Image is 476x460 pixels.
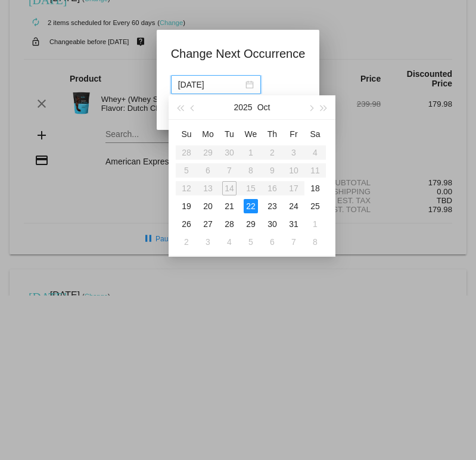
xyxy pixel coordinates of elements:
td: 10/27/2025 [197,215,219,233]
th: Wed [240,125,262,144]
td: 10/28/2025 [219,215,240,233]
div: 28 [222,217,237,231]
th: Tue [219,125,240,144]
div: 27 [201,217,215,231]
th: Sat [304,125,326,144]
td: 10/23/2025 [262,197,283,215]
button: 2025 [234,95,253,119]
td: 10/24/2025 [283,197,304,215]
h1: Change Next Occurrence [171,44,306,63]
td: 11/3/2025 [197,233,219,251]
div: 2 [179,235,194,249]
div: 22 [244,199,258,213]
td: 10/19/2025 [176,197,197,215]
th: Thu [262,125,283,144]
div: 23 [265,199,279,213]
button: Oct [257,95,270,119]
td: 10/30/2025 [262,215,283,233]
div: 21 [222,199,237,213]
td: 11/1/2025 [304,215,326,233]
button: Next year (Control + right) [318,95,331,119]
div: 8 [308,235,322,249]
td: 10/22/2025 [240,197,262,215]
div: 18 [308,181,322,195]
div: 31 [287,217,301,231]
div: 7 [287,235,301,249]
td: 10/26/2025 [176,215,197,233]
td: 10/25/2025 [304,197,326,215]
div: 24 [287,199,301,213]
div: 4 [222,235,237,249]
td: 11/4/2025 [219,233,240,251]
div: 1 [308,217,322,231]
th: Mon [197,125,219,144]
td: 11/8/2025 [304,233,326,251]
td: 10/20/2025 [197,197,219,215]
div: 19 [179,199,194,213]
div: 30 [265,217,279,231]
td: 11/2/2025 [176,233,197,251]
button: Last year (Control + left) [173,95,186,119]
td: 10/29/2025 [240,215,262,233]
td: 10/21/2025 [219,197,240,215]
div: 3 [201,235,215,249]
div: 29 [244,217,258,231]
input: Select date [178,78,243,91]
button: Previous month (PageUp) [186,95,200,119]
td: 10/18/2025 [304,179,326,197]
td: 11/5/2025 [240,233,262,251]
td: 10/31/2025 [283,215,304,233]
div: 25 [308,199,322,213]
div: 6 [265,235,279,249]
div: 5 [244,235,258,249]
td: 11/7/2025 [283,233,304,251]
td: 11/6/2025 [262,233,283,251]
div: 20 [201,199,215,213]
div: 26 [179,217,194,231]
th: Fri [283,125,304,144]
button: Next month (PageDown) [304,95,317,119]
th: Sun [176,125,197,144]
